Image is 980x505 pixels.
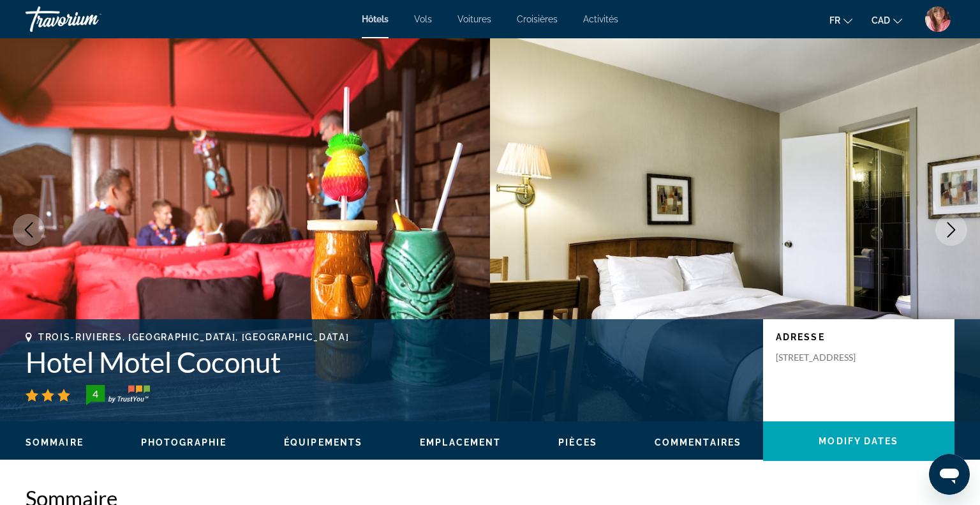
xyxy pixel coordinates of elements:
iframe: Bouton de lancement de la fenêtre de messagerie [929,454,970,495]
a: Activités [583,14,618,24]
a: Croisières [517,14,558,24]
img: User image [925,6,951,32]
img: TrustYou guest rating badge [86,385,150,405]
button: Next image [935,214,967,246]
span: fr [829,15,840,26]
a: Vols [414,14,432,24]
button: Previous image [13,214,45,246]
span: Trois-Rivieres, [GEOGRAPHIC_DATA], [GEOGRAPHIC_DATA] [38,332,349,342]
button: Commentaires [655,437,741,448]
button: User Menu [921,6,954,33]
p: Adresse [776,332,942,342]
span: Équipements [284,437,362,448]
p: [STREET_ADDRESS] [776,352,878,363]
a: Voitures [457,14,491,24]
button: Pièces [558,437,597,448]
span: CAD [872,15,890,26]
button: Change currency [872,11,902,29]
button: Équipements [284,437,362,448]
span: Modify Dates [819,436,898,446]
button: Sommaire [26,437,84,448]
button: Change language [829,11,852,29]
span: Photographie [141,437,226,448]
button: Photographie [141,437,226,448]
div: 4 [82,386,108,402]
span: Pièces [558,437,597,448]
span: Emplacement [420,437,501,448]
button: Emplacement [420,437,501,448]
h1: Hotel Motel Coconut [26,345,750,379]
a: Travorium [26,3,153,36]
span: Commentaires [655,437,741,448]
span: Sommaire [26,437,84,448]
a: Hôtels [362,14,389,24]
button: Modify Dates [763,421,954,461]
